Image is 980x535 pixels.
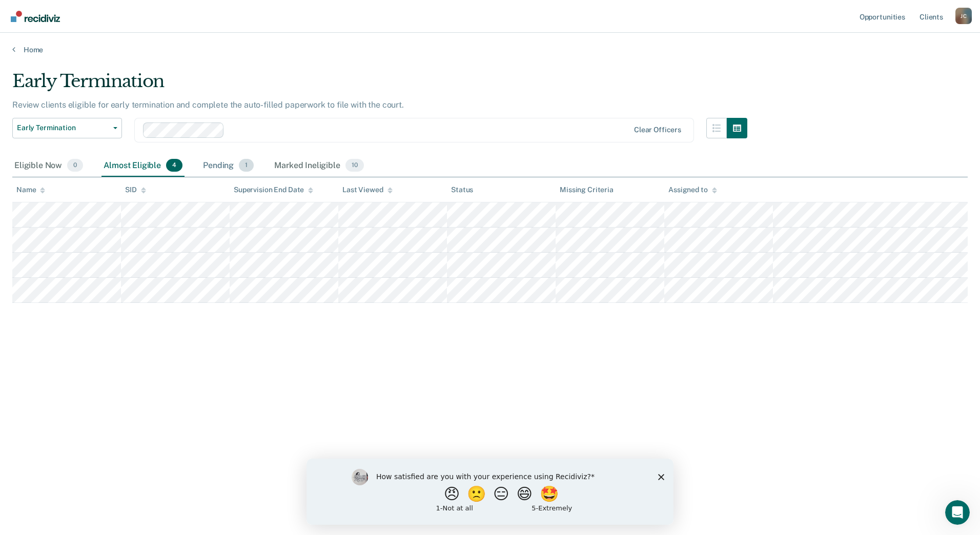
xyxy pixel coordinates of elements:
[668,186,717,194] div: Assigned to
[945,500,970,525] iframe: Intercom live chat
[342,186,392,194] div: Last Viewed
[16,186,45,194] div: Name
[955,8,972,24] button: Profile dropdown button
[307,459,673,525] iframe: Survey by Kim from Recidiviz
[955,8,972,24] div: J C
[634,126,681,134] div: Clear officers
[67,159,83,172] span: 0
[125,186,146,194] div: SID
[12,100,404,110] p: Review clients eligible for early termination and complete the auto-filled paperwork to file with...
[17,124,109,132] span: Early Termination
[239,159,254,172] span: 1
[345,159,364,172] span: 10
[101,155,185,177] div: Almost Eligible4
[11,11,60,22] img: Recidiviz
[166,159,182,172] span: 4
[12,71,747,100] div: Early Termination
[201,155,256,177] div: Pending1
[12,45,968,54] a: Home
[12,155,85,177] div: Eligible Now0
[12,118,122,138] button: Early Termination
[451,186,473,194] div: Status
[234,186,313,194] div: Supervision End Date
[272,155,365,177] div: Marked Ineligible10
[560,186,614,194] div: Missing Criteria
